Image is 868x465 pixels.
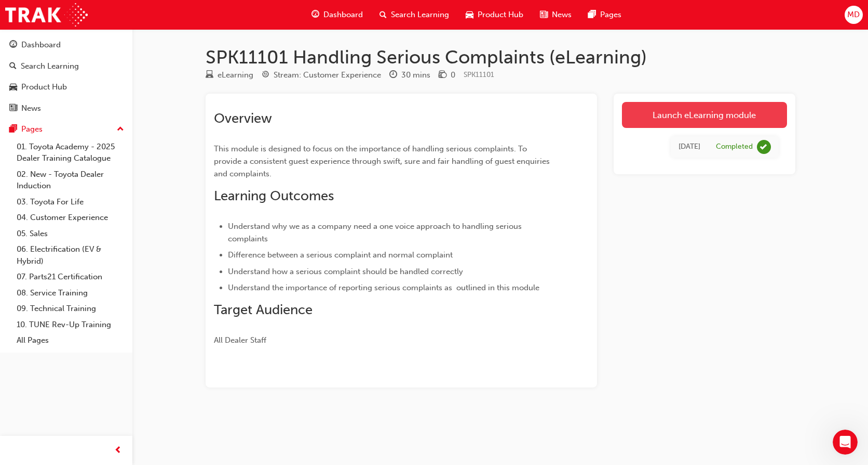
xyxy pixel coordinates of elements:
[262,71,269,80] span: target-icon
[12,269,128,285] a: 07. Parts21 Certification
[9,62,17,71] span: search-icon
[206,69,253,82] div: Type
[303,4,371,25] a: guage-iconDashboard
[532,4,580,25] a: news-iconNews
[12,241,128,269] a: 06. Electrification (EV & Hybrid)
[4,33,128,120] button: DashboardSearch LearningProduct HubNews
[379,8,387,21] span: search-icon
[716,142,753,152] div: Completed
[439,69,455,82] div: Price
[389,69,430,82] div: Duration
[12,285,128,301] a: 08. Service Training
[9,83,17,92] span: car-icon
[21,81,67,93] div: Product Hub
[21,123,43,135] div: Pages
[228,250,453,260] span: Difference between a serious complaint and normal complaint
[552,9,572,21] span: News
[218,69,253,81] div: eLearning
[4,120,128,139] button: Pages
[540,8,548,21] span: news-icon
[9,41,17,50] span: guage-icon
[622,102,787,128] a: Launch eLearning module
[833,430,858,455] iframe: Intercom live chat
[4,57,128,76] a: Search Learning
[214,110,272,126] span: Overview
[389,71,397,80] span: clock-icon
[478,9,523,21] span: Product Hub
[12,166,128,194] a: 02. New - Toyota Dealer Induction
[847,9,860,21] span: MD
[21,60,79,72] div: Search Learning
[206,71,213,80] span: learningResourceType_ELEARNING-icon
[580,4,630,25] a: pages-iconPages
[466,8,473,21] span: car-icon
[757,140,771,154] span: learningRecordVerb_COMPLETE-icon
[451,69,455,81] div: 0
[12,332,128,348] a: All Pages
[371,4,457,25] a: search-iconSearch Learning
[21,39,61,51] div: Dashboard
[4,99,128,118] a: News
[12,301,128,317] a: 09. Technical Training
[391,9,449,21] span: Search Learning
[679,141,700,153] div: Fri Dec 23 2022 00:00:00 GMT+1000 (Australian Eastern Standard Time)
[311,8,319,21] span: guage-icon
[214,144,552,178] span: This module is designed to focus on the importance of handling serious complaints. To provide a c...
[228,222,524,243] span: Understand why we as a company need a one voice approach to handling serious complaints
[214,302,313,318] span: Target Audience
[9,104,17,113] span: news-icon
[228,283,539,292] span: Understand the importance of reporting serious complaints as outlined in this module
[401,69,430,81] div: 30 mins
[214,188,334,204] span: Learning Outcomes
[12,194,128,210] a: 03. Toyota For Life
[228,267,463,276] span: Understand how a serious complaint should be handled correctly
[600,9,621,21] span: Pages
[323,9,363,21] span: Dashboard
[274,69,381,81] div: Stream: Customer Experience
[845,6,863,24] button: MD
[588,8,596,21] span: pages-icon
[464,70,494,79] span: Learning resource code
[21,102,41,114] div: News
[117,123,124,136] span: up-icon
[4,35,128,55] a: Dashboard
[9,125,17,134] span: pages-icon
[4,77,128,97] a: Product Hub
[457,4,532,25] a: car-iconProduct Hub
[12,139,128,166] a: 01. Toyota Academy - 2025 Dealer Training Catalogue
[12,317,128,333] a: 10. TUNE Rev-Up Training
[12,226,128,242] a: 05. Sales
[12,210,128,226] a: 04. Customer Experience
[114,444,122,457] span: prev-icon
[5,3,88,27] img: Trak
[214,335,266,345] span: All Dealer Staff
[262,69,381,82] div: Stream
[206,46,795,69] h1: SPK11101 Handling Serious Complaints (eLearning)
[439,71,446,80] span: money-icon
